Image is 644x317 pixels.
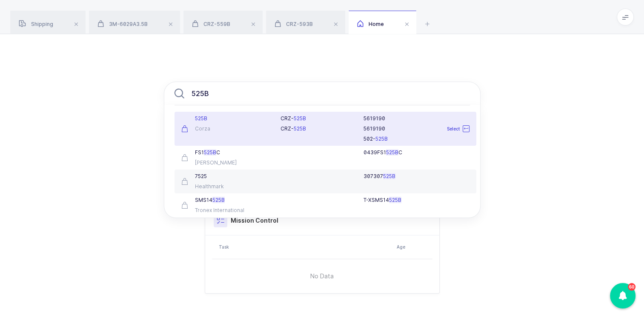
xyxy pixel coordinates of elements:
h3: Mission Control [231,216,278,225]
div: 5619190 [364,125,469,132]
div: SMS14 [181,197,271,204]
span: 525B [204,149,216,156]
div: T-XSMS14 [364,197,469,204]
div: Age [397,243,430,250]
div: 5619190 [364,115,469,122]
span: CRZ-559B [192,21,230,27]
span: No Data [267,263,377,289]
span: 3M-6029A3.5B [97,21,148,27]
span: 525B [389,197,401,203]
input: Search [164,82,481,105]
span: 525B [383,173,395,179]
div: [PERSON_NAME] [181,159,271,166]
div: 502- [364,136,469,142]
span: 525B [294,125,306,132]
div: 7525 [181,173,271,180]
span: 525B [375,136,388,142]
span: Home [357,21,384,27]
div: Select [427,120,475,137]
div: Tronex International [181,207,271,214]
div: 60 [628,283,635,291]
div: CRZ- [280,125,353,132]
span: 525B [294,115,306,122]
div: CRZ- [280,115,353,122]
div: FS1 C [181,149,271,156]
span: 525B [195,115,207,122]
div: 60 [610,283,635,309]
span: CRZ-593B [275,21,313,27]
span: Shipping [19,21,53,27]
div: Task [219,243,392,250]
div: Healthmark [181,183,271,190]
div: 0439FS1 C [364,149,469,156]
span: 525B [212,197,225,203]
div: Corza [181,125,271,132]
span: 525B [386,149,398,156]
div: 307307 [364,173,469,180]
